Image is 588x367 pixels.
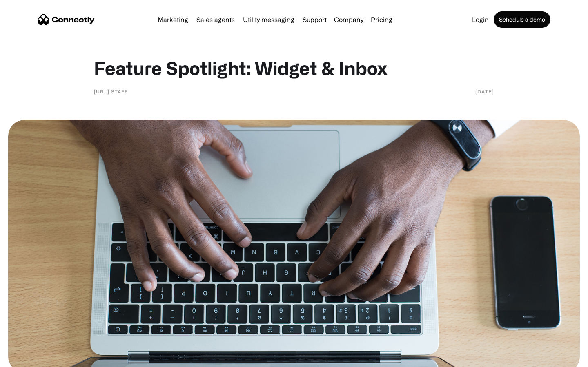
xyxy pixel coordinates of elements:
ul: Language list [16,353,49,364]
a: Schedule a demo [494,11,550,28]
div: [DATE] [475,87,494,95]
a: Login [469,16,492,23]
a: Utility messaging [240,16,298,23]
a: Sales agents [193,16,238,23]
a: Marketing [154,16,192,23]
h1: Feature Spotlight: Widget & Inbox [94,57,494,79]
div: [URL] staff [94,87,128,95]
div: Company [334,14,363,25]
aside: Language selected: English [8,353,49,364]
a: Support [299,16,330,23]
a: Pricing [367,16,396,23]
